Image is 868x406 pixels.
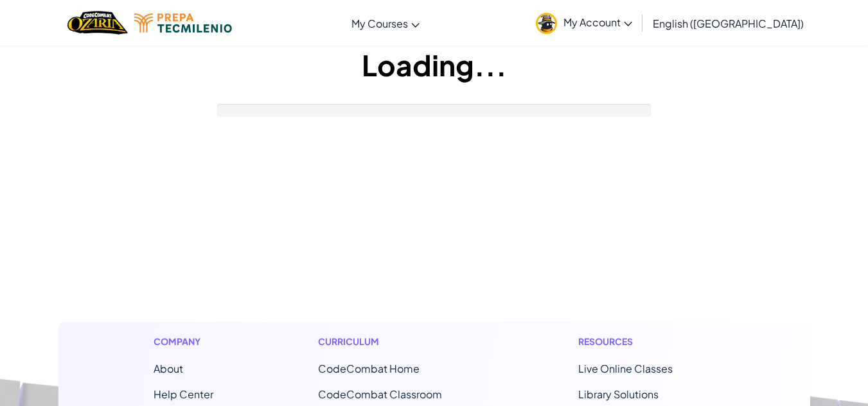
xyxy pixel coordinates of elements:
[345,6,426,40] a: My Courses
[318,335,474,348] h1: Curriculum
[563,15,632,29] span: My Account
[529,3,639,43] a: My Account
[578,335,715,348] h1: Resources
[646,6,810,40] a: English ([GEOGRAPHIC_DATA])
[318,387,442,401] a: CodeCombat Classroom
[351,17,408,30] span: My Courses
[536,13,557,34] img: avatar
[67,10,127,36] img: Home
[154,335,213,348] h1: Company
[653,17,804,30] span: English ([GEOGRAPHIC_DATA])
[318,362,420,375] span: CodeCombat Home
[578,362,673,375] a: Live Online Classes
[134,13,232,33] img: Tecmilenio logo
[67,10,127,36] a: Ozaria by CodeCombat logo
[154,362,183,375] a: About
[578,387,659,401] a: Library Solutions
[154,387,213,401] a: Help Center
